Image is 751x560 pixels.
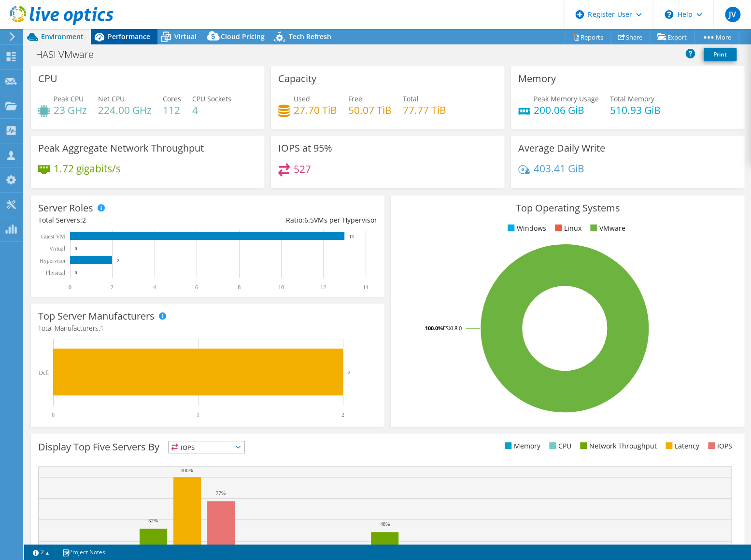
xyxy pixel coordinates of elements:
[192,105,231,115] h4: 4
[380,521,390,527] text: 48%
[403,105,446,115] h4: 77.77 TiB
[610,29,650,44] a: Share
[163,105,181,115] h4: 112
[294,164,311,174] h4: 527
[348,369,351,375] text: 2
[650,29,694,44] a: Export
[725,7,740,22] span: JV
[108,32,150,41] span: Performance
[174,32,197,41] span: Virtual
[153,284,156,291] text: 4
[610,105,661,115] h4: 510.93 GiB
[41,233,65,240] text: Guest VM
[363,284,368,291] text: 14
[425,324,443,332] tspan: 100.0%
[341,411,344,418] text: 2
[294,105,337,115] h4: 27.70 TiB
[221,32,265,41] span: Cloud Pricing
[553,223,581,234] li: Linux
[348,94,362,103] span: Free
[181,467,193,473] text: 100%
[195,284,198,291] text: 6
[75,246,77,251] text: 0
[100,323,104,333] span: 1
[443,324,462,332] tspan: ESXi 8.0
[208,215,377,225] div: Ratio: VMs per Hypervisor
[320,284,326,291] text: 12
[169,441,244,453] span: IOPS
[38,203,93,213] h3: Server Roles
[505,223,546,234] li: Windows
[117,258,119,263] text: 2
[40,257,66,264] text: Hypervisor
[31,49,109,60] h1: HASI VMware
[26,546,56,558] a: 2
[148,518,158,523] text: 52%
[54,94,84,103] span: Peak CPU
[502,441,540,451] li: Memory
[38,323,377,334] h4: Total Manufacturers:
[69,284,71,291] text: 0
[52,411,55,418] text: 0
[565,29,611,44] a: Reports
[403,94,419,103] span: Total
[348,105,392,115] h4: 50.07 TiB
[304,215,313,224] span: 6.5
[518,143,605,154] h3: Average Daily Write
[38,73,57,84] h3: CPU
[82,215,86,224] span: 2
[578,441,657,451] li: Network Throughput
[197,411,199,418] text: 1
[216,490,226,496] text: 77%
[588,223,625,234] li: VMware
[111,284,113,291] text: 2
[706,441,732,451] li: IOPS
[38,311,155,322] h3: Top Server Manufacturers
[38,143,204,154] h3: Peak Aggregate Network Throughput
[534,163,584,174] h4: 403.41 GiB
[56,546,112,558] a: Project Notes
[518,73,556,84] h3: Memory
[39,369,49,376] text: Dell
[349,234,354,239] text: 13
[278,73,316,84] h3: Capacity
[278,284,284,291] text: 10
[294,94,310,103] span: Used
[547,441,571,451] li: CPU
[278,143,332,154] h3: IOPS at 95%
[238,284,241,291] text: 8
[41,32,84,41] span: Environment
[398,203,737,213] h3: Top Operating Systems
[665,10,673,19] svg: \n
[163,94,181,103] span: Cores
[663,441,699,451] li: Latency
[38,215,208,225] div: Total Servers:
[98,105,152,115] h4: 224.00 GHz
[49,245,66,252] text: Virtual
[704,48,737,61] a: Print
[610,94,654,103] span: Total Memory
[534,105,599,115] h4: 200.06 GiB
[534,94,599,103] span: Peak Memory Usage
[54,163,121,174] h4: 1.72 gigabits/s
[45,269,65,276] text: Physical
[75,270,77,275] text: 0
[694,29,739,44] a: More
[289,32,331,41] span: Tech Refresh
[192,94,231,103] span: CPU Sockets
[98,94,125,103] span: Net CPU
[54,105,87,115] h4: 23 GHz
